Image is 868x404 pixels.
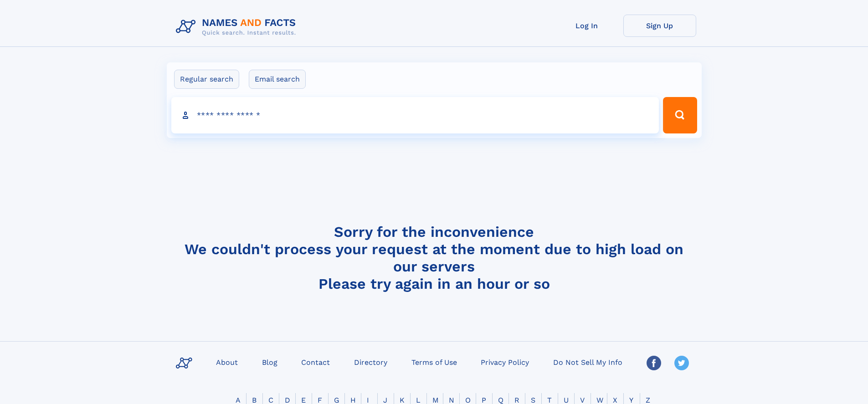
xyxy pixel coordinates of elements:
a: Directory [350,355,391,368]
a: About [212,355,241,368]
a: Terms of Use [408,355,461,368]
label: Regular search [174,70,239,89]
a: Log In [550,15,623,37]
a: Blog [258,355,281,368]
a: Sign Up [623,15,696,37]
a: Do Not Sell My Info [550,355,626,368]
img: Twitter [674,356,689,370]
input: search input [171,97,659,133]
a: Privacy Policy [477,355,533,368]
img: Facebook [647,356,661,370]
img: Logo Names and Facts [172,15,303,39]
h4: Sorry for the inconvenience We couldn't process your request at the moment due to high load on ou... [172,223,696,292]
label: Email search [249,70,306,89]
button: Search Button [663,97,697,133]
a: Contact [298,355,334,368]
